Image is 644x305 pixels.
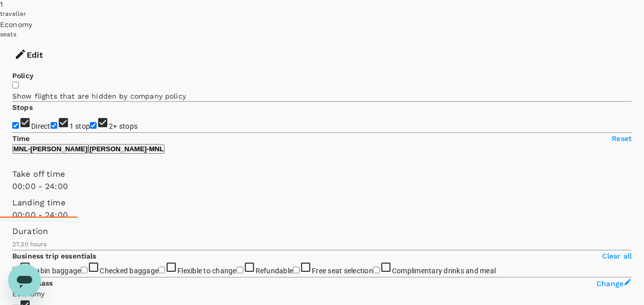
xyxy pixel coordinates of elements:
strong: Business trip essentials [12,252,97,260]
span: 00:00 - 24:00 [12,210,68,220]
span: 2+ stops [109,122,137,130]
input: Free seat selection [293,267,300,273]
input: Flexible to change [158,267,165,273]
span: 00:00 - 24:00 [12,181,68,191]
p: Duration [12,225,632,238]
span: Flexible to change [177,267,237,275]
p: Policy [12,71,632,81]
span: 27.30 hours [12,241,47,248]
span: Refundable [256,267,293,275]
p: MNL - [PERSON_NAME] [13,145,87,153]
input: Complimentary drinks and meal [373,267,380,273]
input: 1 stop [51,122,57,129]
span: Change [596,279,624,288]
input: Cabin baggage [12,267,19,273]
span: Checked baggage [100,267,158,275]
p: Landing time [12,197,632,209]
input: 2+ stops [90,122,97,129]
p: [PERSON_NAME] - MNL [89,145,164,153]
input: Checked baggage [81,267,87,273]
p: Economy [12,289,632,299]
iframe: Button to launch messaging window [8,264,41,297]
p: Reset [612,133,632,144]
input: Direct [12,122,19,129]
p: Time [12,133,30,144]
p: Clear all [602,251,632,261]
span: Cabin baggage [31,267,81,275]
p: Show flights that are hidden by company policy [12,91,632,101]
p: Take off time [12,168,632,180]
span: Free seat selection [312,267,373,275]
span: Complimentary drinks and meal [392,267,496,275]
input: Refundable [237,267,243,273]
span: Direct [31,122,51,130]
span: 1 stop [70,122,90,130]
strong: Stops [12,103,33,111]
